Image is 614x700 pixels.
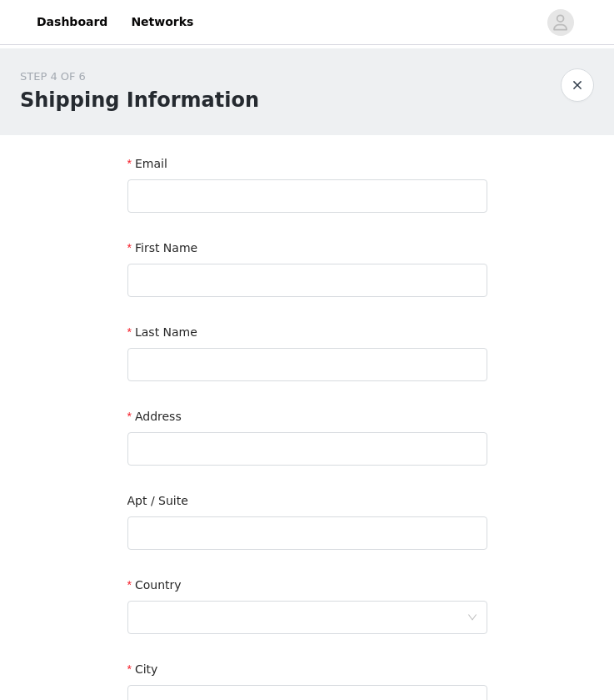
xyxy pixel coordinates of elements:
i: icon: down [467,612,477,624]
label: Last Name [127,325,197,339]
div: avatar [552,9,568,36]
div: STEP 4 OF 6 [20,68,259,85]
label: First Name [127,241,198,254]
label: City [127,662,158,676]
label: Apt / Suite [127,494,188,507]
a: Dashboard [27,3,117,41]
label: Address [127,410,182,423]
label: Email [127,157,167,170]
label: Country [127,578,182,592]
a: Networks [121,3,203,41]
h1: Shipping Information [20,85,259,115]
